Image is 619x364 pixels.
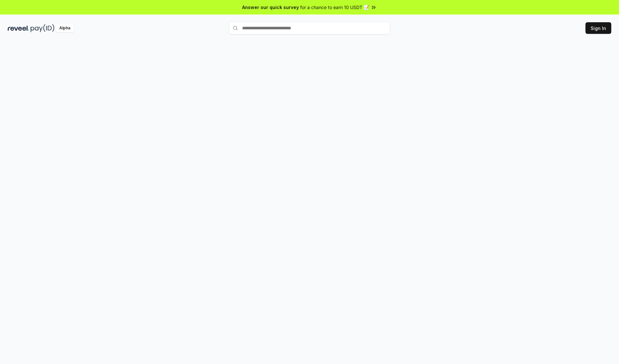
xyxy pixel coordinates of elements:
img: reveel_dark [8,24,29,32]
span: Answer our quick survey [242,4,299,11]
span: for a chance to earn 10 USDT 📝 [300,4,369,11]
div: Alpha [56,24,74,32]
button: Sign In [585,22,611,34]
img: pay_id [31,24,54,32]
